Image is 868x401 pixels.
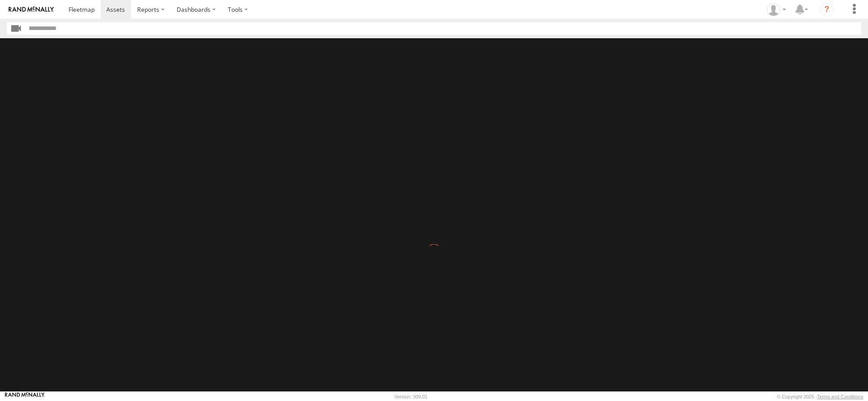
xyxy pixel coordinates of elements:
[764,3,789,16] div: Nick King
[817,394,863,399] a: Terms and Conditions
[5,392,45,401] a: Visit our Website
[820,3,834,17] i: ?
[777,394,863,399] div: © Copyright 2025 -
[9,7,54,13] img: rand-logo.svg
[395,394,427,399] div: Version: 309.01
